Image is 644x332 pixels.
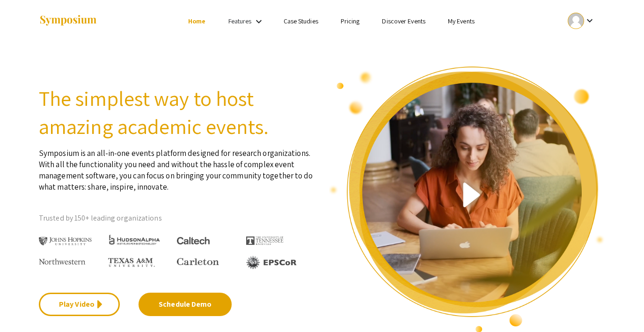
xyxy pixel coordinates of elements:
h2: The simplest way to host amazing academic events. [39,84,315,140]
a: Play Video [39,293,120,316]
a: Discover Events [382,17,425,25]
a: Home [188,17,205,25]
a: Schedule Demo [139,293,232,316]
iframe: Chat [7,290,40,325]
img: The University of Tennessee [246,236,284,245]
a: My Events [448,17,475,25]
img: Johns Hopkins University [39,237,92,246]
p: Trusted by 150+ leading organizations [39,211,315,225]
img: Carleton [177,258,219,266]
a: Features [228,17,252,25]
a: Case Studies [284,17,318,25]
img: Caltech [177,237,210,245]
img: EPSCOR [246,256,298,269]
p: Symposium is an all-in-one events platform designed for research organizations. With all the func... [39,140,315,192]
img: Northwestern [39,258,86,264]
img: Texas A&M University [108,258,155,267]
img: Symposium by ForagerOne [39,15,97,27]
mat-icon: Expand account dropdown [584,15,595,26]
button: Expand account dropdown [558,10,605,31]
a: Pricing [341,17,360,25]
mat-icon: Expand Features list [253,16,264,27]
img: HudsonAlpha [108,234,161,245]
